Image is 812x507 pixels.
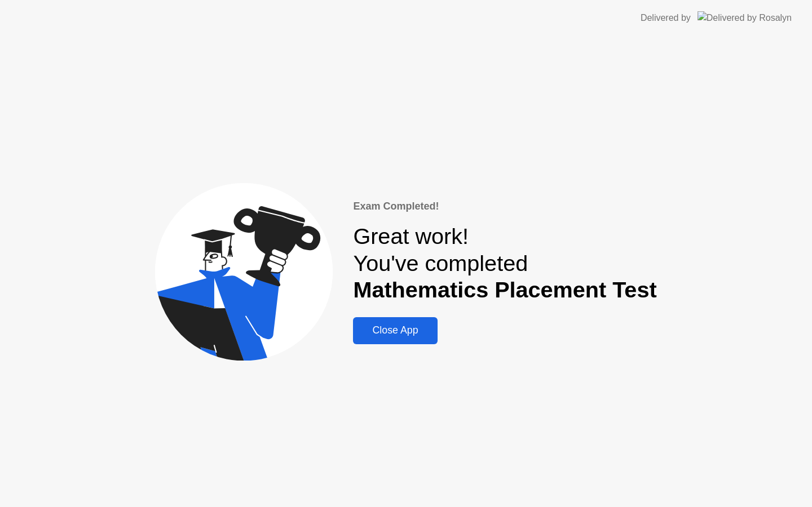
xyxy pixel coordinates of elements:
[353,317,437,344] button: Close App
[641,11,691,25] div: Delivered by
[353,223,656,304] div: Great work! You've completed
[698,11,792,24] img: Delivered by Rosalyn
[356,324,434,336] div: Close App
[353,277,656,302] b: Mathematics Placement Test
[353,199,656,214] div: Exam Completed!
